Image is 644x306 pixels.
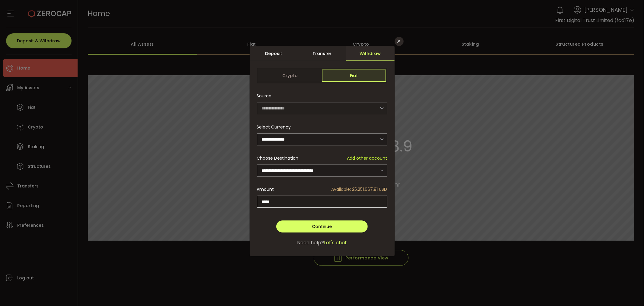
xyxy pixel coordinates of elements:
span: Add other account [347,155,387,161]
span: Continue [312,223,332,229]
button: Continue [276,220,367,233]
div: dialog [250,46,395,256]
span: Choose Destination [257,155,299,161]
span: Crypto [258,70,322,82]
div: Transfer [298,46,346,61]
iframe: Chat Widget [614,277,644,306]
span: Need help? [297,239,324,246]
label: Select Currency [257,124,295,130]
span: Source [257,90,272,102]
span: Available: 25,251,667.81 USD [332,186,387,193]
span: Fiat [322,70,386,82]
button: Close [395,37,404,46]
div: Withdraw [346,46,395,61]
span: Amount [257,186,274,193]
span: Let's chat [324,239,347,246]
div: Deposit [250,46,298,61]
